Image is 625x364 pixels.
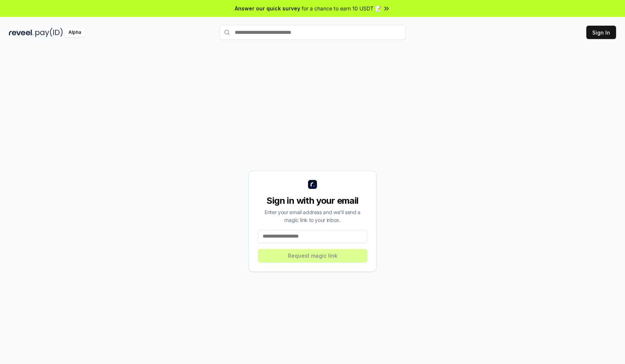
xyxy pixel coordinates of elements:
[9,28,34,37] img: reveel_dark
[302,4,381,12] span: for a chance to earn 10 USDT 📝
[64,28,85,37] div: Alpha
[308,180,317,189] img: logo_small
[35,28,63,37] img: pay_id
[235,4,300,12] span: Answer our quick survey
[258,208,367,224] div: Enter your email address and we’ll send a magic link to your inbox.
[586,26,616,39] button: Sign In
[258,195,367,207] div: Sign in with your email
